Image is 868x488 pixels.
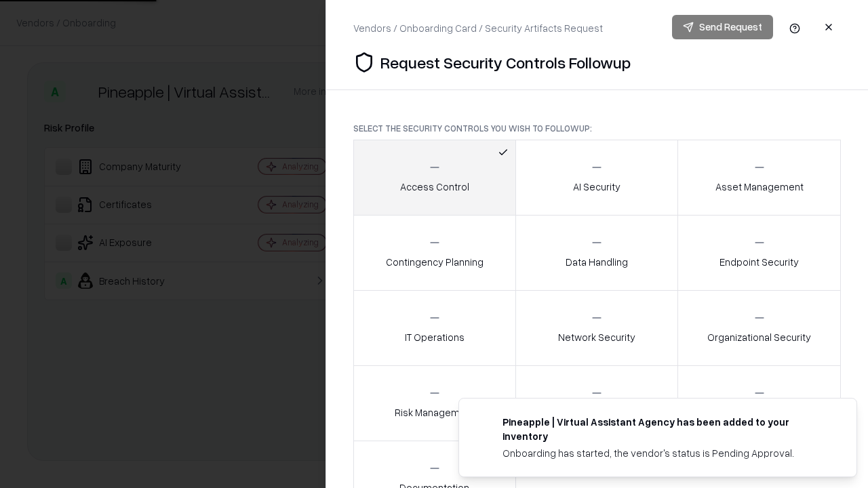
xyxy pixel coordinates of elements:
[475,415,492,431] img: trypineapple.com
[566,255,628,269] p: Data Handling
[515,140,679,216] button: AI Security
[677,140,841,216] button: Asset Management
[502,446,824,460] div: Onboarding has started, the vendor's status is Pending Approval.
[677,290,841,366] button: Organizational Security
[353,290,516,366] button: IT Operations
[515,290,679,366] button: Network Security
[395,405,475,420] p: Risk Management
[719,255,799,269] p: Endpoint Security
[400,180,469,194] p: Access Control
[405,330,465,344] p: IT Operations
[677,365,841,441] button: Threat Management
[353,215,516,291] button: Contingency Planning
[386,255,484,269] p: Contingency Planning
[353,21,603,35] div: Vendors / Onboarding Card / Security Artifacts Request
[573,180,620,194] p: AI Security
[707,330,811,344] p: Organizational Security
[515,365,679,441] button: Security Incidents
[715,180,804,194] p: Asset Management
[515,215,679,291] button: Data Handling
[558,330,635,344] p: Network Security
[353,140,516,216] button: Access Control
[502,415,824,443] div: Pineapple | Virtual Assistant Agency has been added to your inventory
[353,123,841,134] p: Select the security controls you wish to followup:
[353,365,516,441] button: Risk Management
[677,215,841,291] button: Endpoint Security
[380,52,631,73] p: Request Security Controls Followup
